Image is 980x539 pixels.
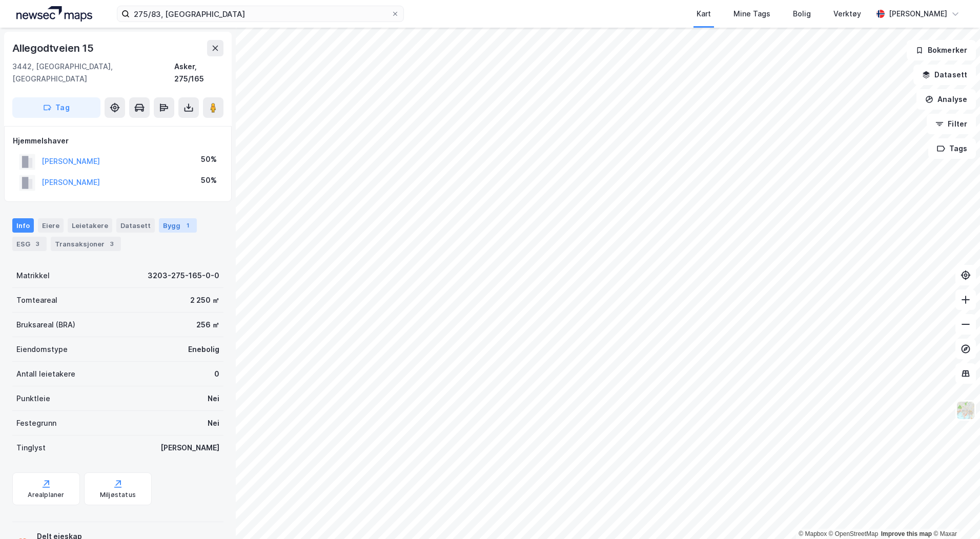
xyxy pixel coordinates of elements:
a: Mapbox [799,530,827,537]
div: Info [12,218,34,233]
a: OpenStreetMap [829,530,879,537]
div: Allegodtveien 15 [12,40,96,56]
div: Antall leietakere [16,368,75,380]
button: Tag [12,97,100,118]
div: 0 [214,368,219,380]
button: Tags [928,138,976,159]
div: Arealplaner [28,491,64,499]
div: Punktleie [16,392,50,405]
div: 3 [32,239,43,249]
div: 3 [107,239,117,249]
a: Improve this map [881,530,932,537]
div: Nei [208,392,219,405]
div: Festegrunn [16,417,56,429]
div: 50% [201,174,217,186]
div: Bygg [159,218,197,233]
div: Miljøstatus [100,491,136,499]
div: Eiendomstype [16,343,68,356]
div: Mine Tags [733,8,770,20]
div: 3442, [GEOGRAPHIC_DATA], [GEOGRAPHIC_DATA] [12,60,174,85]
input: Søk på adresse, matrikkel, gårdeiere, leietakere eller personer [130,6,391,22]
div: Bruksareal (BRA) [16,319,75,331]
button: Bokmerker [907,40,976,60]
div: 50% [201,153,217,165]
div: ESG [12,237,47,251]
div: [PERSON_NAME] [889,8,947,20]
div: Tomteareal [16,294,57,306]
div: Asker, 275/165 [174,60,223,85]
div: Hjemmelshaver [13,135,223,147]
div: Datasett [116,218,155,233]
div: Kontrollprogram for chat [929,490,980,539]
div: Eiere [38,218,64,233]
div: 1 [182,220,193,231]
div: 3203-275-165-0-0 [148,269,219,282]
img: Z [956,401,975,420]
div: Matrikkel [16,269,50,282]
div: 2 250 ㎡ [190,294,219,306]
iframe: Chat Widget [929,490,980,539]
div: Transaksjoner [51,237,121,251]
div: Nei [208,417,219,429]
button: Filter [927,114,976,134]
div: 256 ㎡ [196,319,219,331]
img: logo.a4113a55bc3d86da70a041830d287a7e.svg [16,6,92,22]
div: Tinglyst [16,442,46,454]
div: Bolig [793,8,811,20]
div: Leietakere [68,218,112,233]
div: [PERSON_NAME] [160,442,219,454]
button: Datasett [913,65,976,85]
button: Analyse [916,89,976,110]
div: Kart [697,8,711,20]
div: Enebolig [188,343,219,356]
div: Verktøy [833,8,861,20]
